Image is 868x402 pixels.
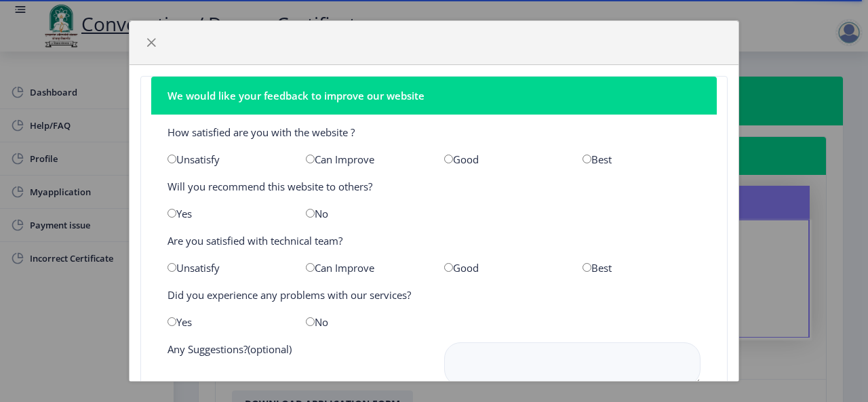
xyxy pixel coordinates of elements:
nb-card-header: We would like your feedback to improve our website [151,77,717,115]
div: No [296,315,434,329]
div: Good [434,261,572,275]
div: Can Improve [296,153,434,166]
div: Unsatisfy [157,261,296,275]
div: Best [572,261,711,275]
div: Yes [157,207,296,220]
div: Unsatisfy [157,153,296,166]
div: No [296,207,434,220]
div: Good [434,153,572,166]
div: Will you recommend this website to others? [157,180,711,193]
div: Did you experience any problems with our services? [157,288,711,302]
div: Yes [157,315,296,329]
div: Are you satisfied with technical team? [157,234,711,247]
div: Best [572,153,711,166]
div: Any Suggestions?(optional) [157,342,434,388]
div: How satisfied are you with the website ? [157,125,711,139]
div: Can Improve [296,261,434,275]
